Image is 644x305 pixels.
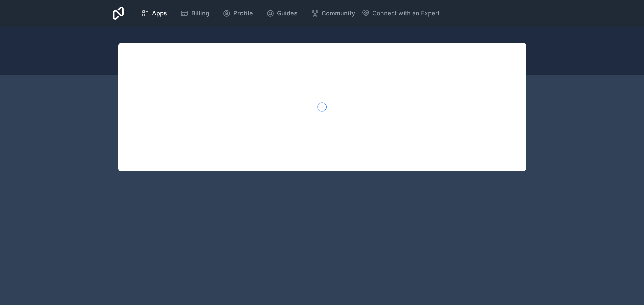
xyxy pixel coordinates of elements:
button: Connect with an Expert [362,9,440,18]
a: Billing [175,6,215,21]
a: Community [306,6,360,21]
span: Community [322,9,355,18]
span: Guides [277,9,298,18]
span: Billing [191,9,209,18]
span: Apps [152,9,167,18]
span: Profile [233,9,253,18]
a: Profile [217,6,258,21]
a: Apps [136,6,172,21]
span: Connect with an Expert [372,9,440,18]
a: Guides [261,6,303,21]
